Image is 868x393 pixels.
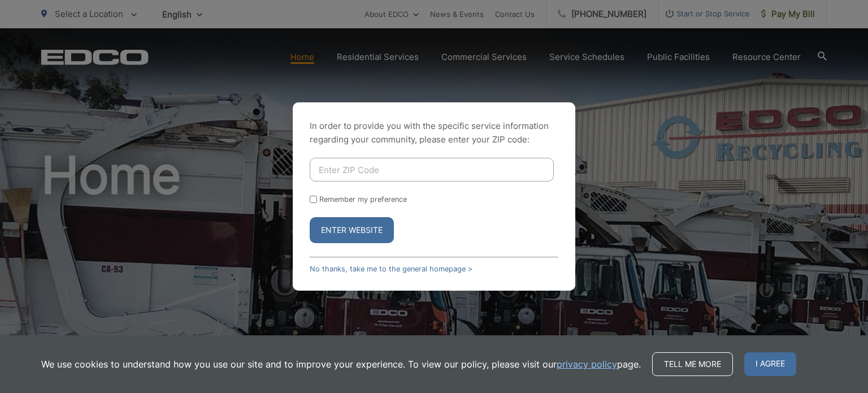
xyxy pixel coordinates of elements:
[744,352,796,376] span: I agree
[310,217,394,243] button: Enter Website
[310,119,558,146] p: In order to provide you with the specific service information regarding your community, please en...
[652,352,733,376] a: Tell me more
[557,357,617,371] a: privacy policy
[41,357,641,371] p: We use cookies to understand how you use our site and to improve your experience. To view our pol...
[319,195,407,204] label: Remember my preference
[310,265,472,273] a: No thanks, take me to the general homepage >
[310,158,554,182] input: Enter ZIP Code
